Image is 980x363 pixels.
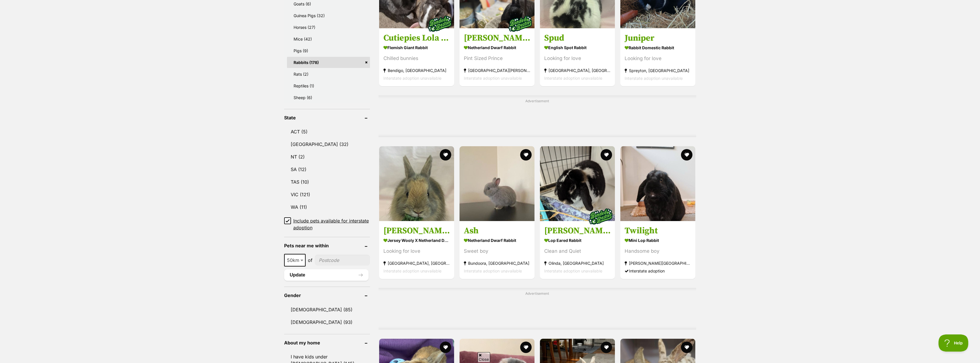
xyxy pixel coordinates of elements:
div: Interstate adoption [625,267,691,274]
button: favourite [440,149,451,161]
span: Interstate adoption unavailable [383,268,442,273]
span: Interstate adoption unavailable [383,76,442,81]
button: favourite [601,342,612,353]
a: Guinea Pigs (32) [287,10,370,21]
div: Sweet boy [464,247,530,255]
a: [DEMOGRAPHIC_DATA] (85) [284,304,370,316]
a: Rabbits (178) [287,57,370,68]
div: Looking for love [544,55,611,62]
button: favourite [681,342,693,353]
h3: Spud [544,33,611,43]
h3: Twilight [625,225,691,236]
div: Looking for love [625,55,691,62]
header: About my home [284,340,370,345]
a: [PERSON_NAME] Jersey Wooly x Netherland Dwarf Rabbit Looking for love [GEOGRAPHIC_DATA], [GEOGRAP... [379,221,454,279]
a: [GEOGRAPHIC_DATA] (32) [284,138,370,150]
span: Interstate adoption unavailable [544,76,602,81]
a: Sheep (6) [287,92,370,103]
span: Interstate adoption unavailable [464,268,522,273]
span: Include pets available for interstate adoption [293,217,370,231]
iframe: Help Scout Beacon - Open [939,334,969,352]
a: Pigs (9) [287,45,370,56]
span: of [308,257,312,264]
a: NT (2) [284,151,370,163]
a: TAS (10) [284,176,370,188]
header: State [284,115,370,120]
a: ACT (5) [284,126,370,138]
div: Looking for love [383,247,450,255]
a: Reptiles (1) [287,80,370,91]
h3: [PERSON_NAME] & [PERSON_NAME] [544,225,611,236]
img: Harry & Clara - Lop Eared Rabbit [540,146,615,221]
span: Close [478,352,490,362]
strong: Lop Eared Rabbit [544,236,611,244]
button: favourite [520,149,532,161]
img: bonded besties [506,9,534,38]
strong: Bendigo, [GEOGRAPHIC_DATA] [383,67,450,74]
div: Handsome boy [625,247,691,255]
img: bonded besties [586,202,615,230]
input: postcode [315,255,370,266]
img: Twilight - Mini Lop Rabbit [620,146,695,221]
strong: [PERSON_NAME][GEOGRAPHIC_DATA] [625,259,691,267]
h3: Ash [464,225,530,236]
h3: Juniper [625,33,691,43]
div: Chilled bunnies [383,55,450,62]
a: Horses (27) [287,22,370,33]
button: favourite [681,149,693,161]
h3: [PERSON_NAME] / [PERSON_NAME] [464,33,530,43]
header: Pets near me within [284,243,370,248]
button: favourite [440,342,451,353]
a: Mice (42) [287,33,370,45]
a: WA (11) [284,201,370,213]
a: Include pets available for interstate adoption [284,217,370,231]
a: VIC (121) [284,188,370,200]
span: 50km [285,256,305,264]
strong: Flemish Giant Rabbit [383,43,450,52]
div: Advertisement [379,288,696,330]
h3: [PERSON_NAME] [383,225,450,236]
h3: Cutiepies Lola & Thumper [383,33,450,43]
span: 50km [284,254,306,266]
img: Ash - Netherland Dwarf Rabbit [460,146,534,221]
strong: Rabbit Domestic Rabbit [625,43,691,52]
a: Spud English Spot Rabbit Looking for love [GEOGRAPHIC_DATA], [GEOGRAPHIC_DATA] Interstate adoptio... [540,28,615,86]
img: bonded besties [425,9,454,38]
a: [PERSON_NAME] / [PERSON_NAME] Netherland Dwarf Rabbit Pint Sized Prince [GEOGRAPHIC_DATA][PERSON_... [460,28,534,86]
span: Interstate adoption unavailable [544,268,602,273]
strong: Mini Lop Rabbit [625,236,691,244]
a: Juniper Rabbit Domestic Rabbit Looking for love Spreyton, [GEOGRAPHIC_DATA] Interstate adoption u... [620,28,695,86]
button: favourite [520,342,532,353]
header: Gender [284,293,370,298]
strong: English Spot Rabbit [544,43,611,52]
button: Update [284,269,369,281]
span: Interstate adoption unavailable [464,76,522,81]
strong: Netherland Dwarf Rabbit [464,43,530,52]
div: Clean and Quiet [544,247,611,255]
div: Advertisement [379,95,696,137]
a: [DEMOGRAPHIC_DATA] (93) [284,316,370,328]
strong: [GEOGRAPHIC_DATA], [GEOGRAPHIC_DATA] [544,67,611,74]
strong: Spreyton, [GEOGRAPHIC_DATA] [625,67,691,74]
a: Twilight Mini Lop Rabbit Handsome boy [PERSON_NAME][GEOGRAPHIC_DATA] Interstate adoption [620,221,695,279]
strong: Olinda, [GEOGRAPHIC_DATA] [544,259,611,267]
strong: [GEOGRAPHIC_DATA][PERSON_NAME][GEOGRAPHIC_DATA] [464,67,530,74]
a: Rats (2) [287,69,370,80]
a: [PERSON_NAME] & [PERSON_NAME] Lop Eared Rabbit Clean and Quiet Olinda, [GEOGRAPHIC_DATA] Intersta... [540,221,615,279]
button: favourite [601,149,612,161]
strong: [GEOGRAPHIC_DATA], [GEOGRAPHIC_DATA] [383,259,450,267]
div: Pint Sized Prince [464,55,530,62]
a: Cutiepies Lola & Thumper Flemish Giant Rabbit Chilled bunnies Bendigo, [GEOGRAPHIC_DATA] Intersta... [379,28,454,86]
strong: Bundoora, [GEOGRAPHIC_DATA] [464,259,530,267]
img: Sammy - Jersey Wooly x Netherland Dwarf Rabbit [379,146,454,221]
span: Interstate adoption unavailable [625,76,683,81]
strong: Jersey Wooly x Netherland Dwarf Rabbit [383,236,450,244]
a: Ash Netherland Dwarf Rabbit Sweet boy Bundoora, [GEOGRAPHIC_DATA] Interstate adoption unavailable [460,221,534,279]
a: SA (12) [284,163,370,175]
strong: Netherland Dwarf Rabbit [464,236,530,244]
